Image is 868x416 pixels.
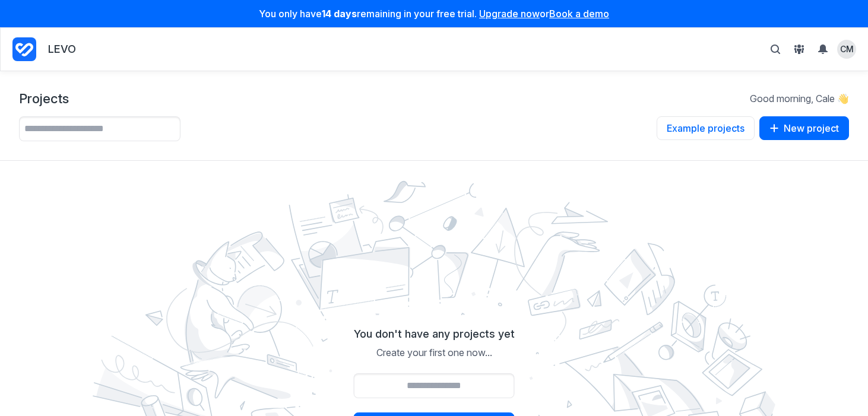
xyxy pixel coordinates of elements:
[790,40,809,59] button: View People & Groups
[19,90,69,107] h1: Projects
[354,346,515,359] p: Create your first one now...
[750,92,849,105] p: Good morning, Cale 👋
[837,40,856,59] summary: View profile menu
[549,8,609,20] a: Book a demo
[813,40,837,59] summary: View Notifications
[840,43,854,55] span: CM
[759,116,849,141] a: New project
[354,327,515,341] h2: You don't have any projects yet
[479,8,540,20] a: Upgrade now
[7,7,861,20] p: You only have remaining in your free trial. or
[12,35,36,63] a: Project Dashboard
[48,42,76,57] p: LEVO
[759,116,849,140] button: New project
[657,116,755,140] button: Example projects
[322,8,357,20] strong: 14 days
[657,116,755,141] a: Example projects
[766,40,785,59] button: Toggle search bar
